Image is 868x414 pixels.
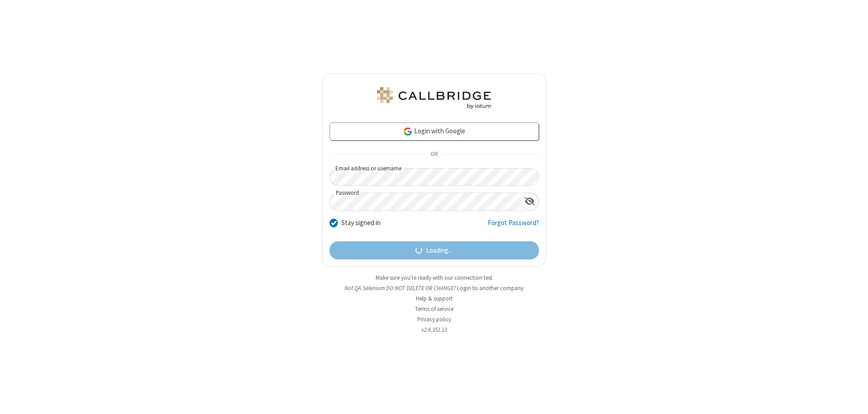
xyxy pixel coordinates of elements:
a: Help & support [416,295,453,302]
span: Loading... [426,245,453,256]
img: QA Selenium DO NOT DELETE OR CHANGE [375,87,493,109]
a: Make sure you're ready with our connection test [376,274,492,282]
img: google-icon.png [403,127,413,136]
label: Stay signed in [341,218,381,228]
li: Not QA Selenium DO NOT DELETE OR CHANGE? [322,284,546,292]
div: Show password [521,193,538,210]
a: Privacy policy [417,315,451,323]
input: Email address or username [330,168,539,186]
input: Password [330,193,521,211]
a: Terms of service [415,305,453,313]
a: Forgot Password? [488,218,539,235]
a: Login with Google [330,122,539,141]
iframe: Chat [845,390,861,408]
button: Loading... [330,241,539,259]
li: v2.6.351.13 [322,325,546,334]
button: Login to another company [457,284,524,292]
span: OR [427,148,441,161]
